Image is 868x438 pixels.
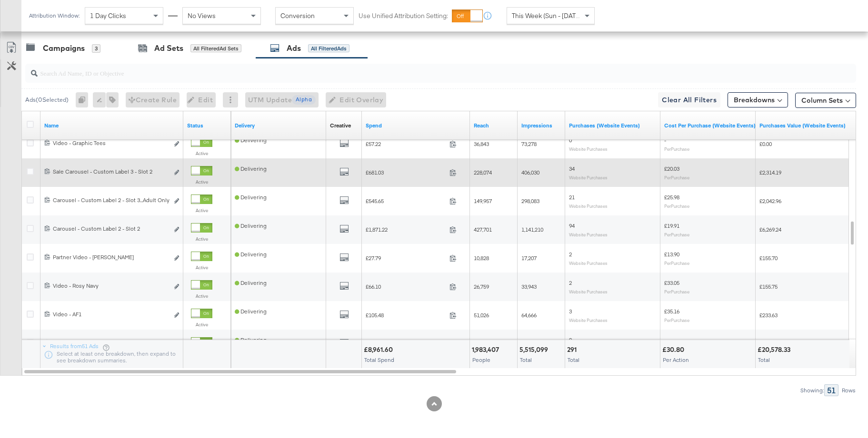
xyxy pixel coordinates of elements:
[191,179,212,185] label: Active
[474,169,492,176] span: 228,074
[569,194,575,201] span: 21
[187,122,227,129] a: Shows the current state of your Ad.
[53,282,169,290] div: Video - Rosy Navy
[280,11,315,20] span: Conversion
[235,336,267,343] span: Delivering
[521,254,537,262] span: 17,207
[235,165,267,172] span: Delivering
[29,12,80,19] div: Attribution Window:
[364,345,396,354] div: £8,961.60
[43,43,85,54] div: Campaigns
[664,289,689,294] sub: Per Purchase
[53,168,169,175] div: Sale Carousel - Custom Label 3 - Slot 2
[235,194,267,201] span: Delivering
[366,254,446,262] span: £27.79
[53,253,169,261] div: Partner Video - [PERSON_NAME]
[759,122,847,129] a: The total value of the purchase actions tracked by your Custom Audience pixel on your website aft...
[521,283,537,290] span: 33,943
[53,225,169,233] div: Carousel - Custom Label 2 - Slot 2
[474,283,489,290] span: 26,759
[569,175,608,180] sub: Website Purchases
[664,336,666,343] span: -
[664,222,679,229] span: £19.91
[191,321,212,328] label: Active
[569,251,572,258] span: 2
[569,308,572,315] span: 3
[359,11,448,20] label: Use Unified Attribution Setting:
[800,387,824,394] div: Showing:
[824,384,838,396] div: 51
[664,175,689,180] sub: Per Purchase
[90,11,126,20] span: 1 Day Clicks
[569,146,608,152] sub: Website Purchases
[191,207,212,214] label: Active
[568,356,579,363] span: Total
[519,345,551,354] div: 5,515,099
[25,96,69,104] div: Ads ( 0 Selected)
[664,251,679,258] span: £13.90
[287,43,301,54] div: Ads
[235,279,267,286] span: Delivering
[190,44,241,53] div: All Filtered Ad Sets
[520,356,532,363] span: Total
[76,92,93,107] div: 0
[841,387,856,394] div: Rows
[53,139,169,147] div: Video - Graphic Tees
[366,197,446,204] span: £545.65
[795,93,856,108] button: Column Sets
[759,197,781,204] span: £2,042.96
[664,279,679,286] span: £33.05
[728,92,788,107] button: Breakdowns
[92,44,100,53] div: 3
[521,122,561,129] a: The number of times your ad was served. On mobile apps an ad is counted as served the first time ...
[366,283,446,290] span: £66.10
[44,122,180,129] a: Ad Name.
[308,44,349,53] div: All Filtered Ads
[154,43,183,54] div: Ad Sets
[521,197,539,204] span: 298,083
[474,311,489,319] span: 51,026
[664,146,689,152] sub: Per Purchase
[664,203,689,209] sub: Per Purchase
[664,260,689,266] sub: Per Purchase
[521,140,537,147] span: 73,278
[235,122,322,129] a: Reflects the ability of your Ad to achieve delivery.
[759,311,778,319] span: £233.63
[663,356,689,363] span: Per Action
[472,356,490,363] span: People
[759,140,772,147] span: £0.00
[759,254,778,262] span: £155.70
[569,232,608,237] sub: Website Purchases
[664,317,689,323] sub: Per Purchase
[366,226,446,233] span: £1,871.22
[366,122,466,129] a: The total amount spent to date.
[364,356,394,363] span: Total Spend
[235,251,267,258] span: Delivering
[569,260,608,266] sub: Website Purchases
[474,254,489,262] span: 10,828
[330,122,351,129] a: Shows the creative associated with your ad.
[366,169,446,176] span: £681.03
[664,232,689,237] sub: Per Purchase
[569,203,608,209] sub: Website Purchases
[658,92,720,107] button: Clear All Filters
[366,311,446,319] span: £105.48
[569,279,572,286] span: 2
[521,226,543,233] span: 1,141,210
[569,122,657,129] a: The number of times a purchase was made tracked by your Custom Audience pixel on your website aft...
[569,336,572,343] span: 0
[759,226,781,233] span: £6,269.24
[474,140,489,147] span: 36,843
[567,345,579,354] div: 291
[191,264,212,271] label: Active
[759,283,778,290] span: £155.75
[53,196,169,204] div: Carousel - Custom Label 2 - Slot 3...Adult Only
[512,11,583,20] span: This Week (Sun - [DATE])
[235,222,267,229] span: Delivering
[191,150,212,156] label: Active
[191,236,212,242] label: Active
[664,122,756,129] a: The average cost for each purchase tracked by your Custom Audience pixel on your website after pe...
[474,226,492,233] span: 427,701
[38,60,780,78] input: Search Ad Name, ID or Objective
[664,308,679,315] span: £35.16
